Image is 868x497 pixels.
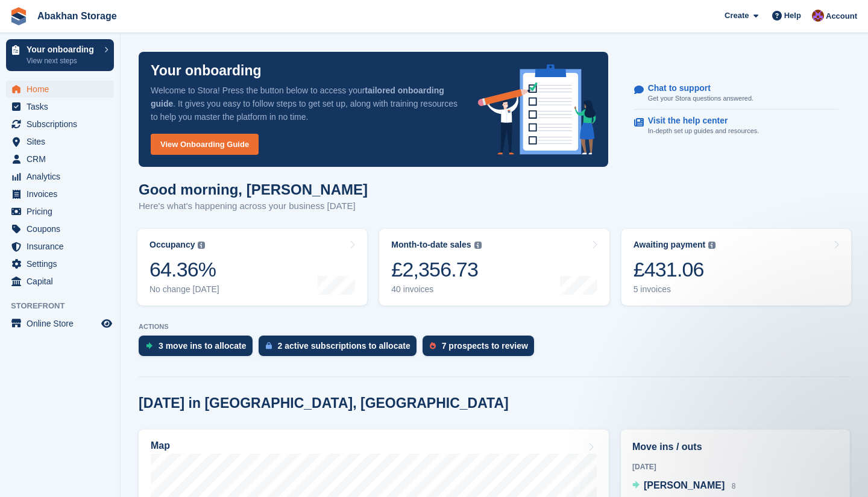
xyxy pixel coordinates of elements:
div: 5 invoices [634,284,716,295]
span: Online Store [27,315,99,332]
p: Your onboarding [27,45,98,54]
div: No change [DATE] [149,284,219,295]
div: Month-to-date sales [391,240,471,250]
img: William Abakhan [812,10,824,22]
span: Invoices [27,186,99,202]
p: View next steps [27,55,98,66]
a: menu [6,116,114,133]
a: menu [6,220,114,237]
div: [DATE] [632,461,838,472]
a: menu [6,255,114,272]
span: Insurance [27,238,99,255]
p: Visit the help center [648,116,750,126]
img: move_ins_to_allocate_icon-fdf77a2bb77ea45bf5b3d319d69a93e2d87916cf1d5bf7949dd705db3b84f3ca.svg [146,342,153,349]
a: View Onboarding Guide [151,134,259,155]
span: Sites [27,133,99,150]
span: Coupons [27,220,99,237]
a: menu [6,273,114,290]
span: Help [784,10,801,22]
a: menu [6,98,114,115]
p: Your onboarding [151,64,262,78]
a: 3 move ins to allocate [139,336,259,362]
span: [PERSON_NAME] [644,480,725,490]
h2: Move ins / outs [632,440,838,454]
p: Get your Stora questions answered. [648,93,753,104]
a: menu [6,315,114,332]
span: Pricing [27,203,99,220]
span: Home [27,81,99,98]
div: 2 active subscriptions to allocate [278,341,410,351]
a: menu [6,168,114,185]
a: Preview store [99,316,114,331]
a: menu [6,151,114,167]
span: Account [826,10,857,22]
div: 64.36% [149,257,219,282]
a: [PERSON_NAME] 8 [632,478,735,494]
img: icon-info-grey-7440780725fd019a000dd9b08b2336e03edf1995a4989e88bcd33f0948082b44.svg [708,242,715,249]
a: Occupancy 64.36% No change [DATE] [137,229,367,305]
h2: Map [151,440,170,451]
span: Capital [27,273,99,290]
span: CRM [27,151,99,167]
div: 40 invoices [391,284,481,295]
a: Abakhan Storage [33,6,122,26]
img: onboarding-info-6c161a55d2c0e0a8cae90662b2fe09162a5109e8cc188191df67fb4f79e88e88.svg [478,64,596,155]
img: active_subscription_to_allocate_icon-d502201f5373d7db506a760aba3b589e785aa758c864c3986d89f69b8ff3... [266,342,272,349]
a: Visit the help center In-depth set up guides and resources. [634,110,838,142]
span: Storefront [11,300,120,312]
h2: [DATE] in [GEOGRAPHIC_DATA], [GEOGRAPHIC_DATA] [139,395,509,411]
div: 3 move ins to allocate [159,341,247,351]
a: 2 active subscriptions to allocate [259,336,423,362]
h1: Good morning, [PERSON_NAME] [139,181,368,198]
a: menu [6,133,114,150]
img: prospect-51fa495bee0391a8d652442698ab0144808aea92771e9ea1ae160a38d050c398.svg [430,342,436,349]
p: Welcome to Stora! Press the button below to access your . It gives you easy to follow steps to ge... [151,84,459,123]
a: Awaiting payment £431.06 5 invoices [621,229,851,305]
a: Your onboarding View next steps [6,39,114,71]
div: Occupancy [149,240,195,250]
span: Settings [27,255,99,272]
p: Here's what's happening across your business [DATE] [139,199,368,213]
p: In-depth set up guides and resources. [648,126,759,136]
img: stora-icon-8386f47178a22dfd0bd8f6a31ec36ba5ce8667c1dd55bd0f319d3a0aa187defe.svg [10,7,28,25]
a: 7 prospects to review [423,336,540,362]
p: Chat to support [648,83,744,93]
div: Awaiting payment [634,240,706,250]
a: menu [6,203,114,220]
div: £431.06 [634,257,716,282]
p: ACTIONS [139,323,850,331]
a: menu [6,186,114,202]
a: menu [6,238,114,255]
span: Create [725,10,749,22]
a: Chat to support Get your Stora questions answered. [634,77,838,110]
div: 7 prospects to review [442,341,528,351]
img: icon-info-grey-7440780725fd019a000dd9b08b2336e03edf1995a4989e88bcd33f0948082b44.svg [198,242,205,249]
span: 8 [732,482,736,490]
img: icon-info-grey-7440780725fd019a000dd9b08b2336e03edf1995a4989e88bcd33f0948082b44.svg [474,242,482,249]
a: Month-to-date sales £2,356.73 40 invoices [379,229,609,305]
a: menu [6,81,114,98]
div: £2,356.73 [391,257,481,282]
span: Subscriptions [27,116,99,133]
span: Analytics [27,168,99,185]
span: Tasks [27,98,99,115]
